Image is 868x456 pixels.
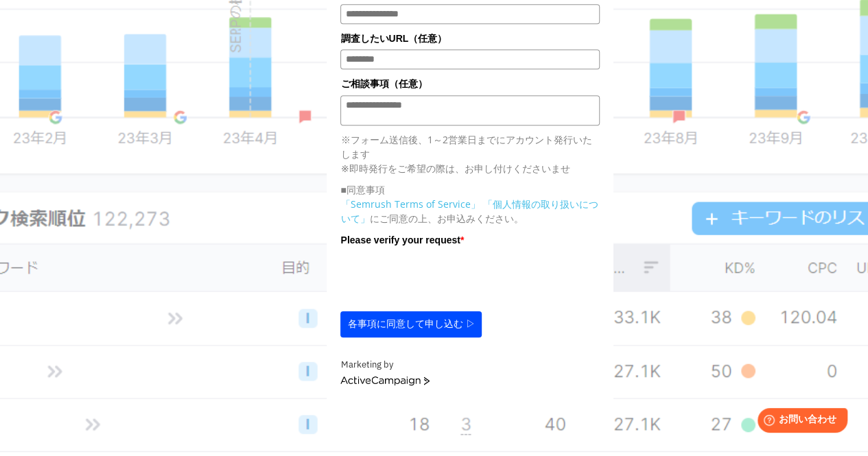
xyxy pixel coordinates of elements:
[340,197,480,211] a: 「Semrush Terms of Service」
[746,403,853,441] iframe: Help widget launcher
[340,358,599,372] div: Marketing by
[340,311,482,337] button: 各事項に同意して申し込む ▷
[340,251,549,304] iframe: reCAPTCHA
[340,182,599,197] p: ■同意事項
[340,76,599,91] label: ご相談事項（任意）
[340,232,599,248] label: Please verify your request
[340,31,599,46] label: 調査したいURL（任意）
[340,132,599,176] p: ※フォーム送信後、1～2営業日までにアカウント発行いたします ※即時発行をご希望の際は、お申し付けくださいませ
[340,197,599,226] p: にご同意の上、お申込みください。
[340,197,598,225] a: 「個人情報の取り扱いについて」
